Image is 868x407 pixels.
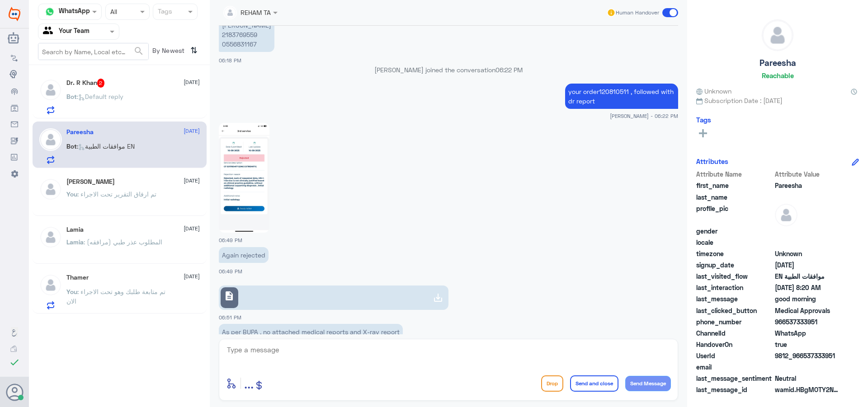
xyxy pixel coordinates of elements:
span: last_message [696,294,773,304]
span: [DATE] [184,127,200,135]
span: HandoverOn [696,340,773,349]
p: 16/8/2025, 6:18 PM [219,17,274,52]
span: : Default reply [77,93,123,100]
h5: Dr. R Khan [66,79,105,88]
h5: Pareesha [66,128,94,136]
span: 0 [775,374,840,383]
p: 16/8/2025, 6:22 PM [565,84,678,109]
span: [DATE] [184,177,200,185]
span: good morning [775,294,840,304]
span: last_message_sentiment [696,374,773,383]
span: null [775,362,840,372]
span: gender [696,226,773,236]
div: Tags [156,6,172,18]
img: defaultAdmin.png [39,128,62,151]
button: Send Message [625,376,671,391]
span: By Newest [149,43,187,61]
h5: Lamia [66,226,84,234]
span: ... [244,375,254,391]
input: Search by Name, Local etc… [38,43,148,60]
img: 1039381421389403.jpg [219,123,269,233]
span: last_visited_flow [696,271,773,281]
img: defaultAdmin.png [39,274,62,296]
span: email [696,362,773,372]
span: Pareesha [775,181,840,190]
span: last_interaction [696,283,773,292]
span: موافقات الطبية EN [775,271,840,281]
span: phone_number [696,317,773,327]
span: : تم ارفاق التقرير تحت الاجراء [77,190,156,198]
span: Lamia [66,238,84,246]
span: Unknown [696,86,731,96]
span: You [66,288,77,295]
span: null [775,238,840,247]
span: description [224,290,235,301]
span: timezone [696,249,773,258]
img: yourTeam.svg [43,25,57,38]
span: 2 [775,328,840,338]
span: Attribute Name [696,169,773,179]
span: 06:22 PM [495,66,523,74]
span: last_message_id [696,385,773,394]
span: 06:51 PM [219,314,241,320]
button: Avatar [6,384,23,401]
h6: Reachable [762,71,794,80]
span: ChannelId [696,328,773,338]
span: [PERSON_NAME] - 06:22 PM [610,112,678,120]
span: 2025-08-16T06:31:56.346Z [775,260,840,270]
img: defaultAdmin.png [39,226,62,248]
span: Attribute Value [775,169,840,179]
span: : تم متابعة طلبك وهو تحت الاجراء الان [66,288,165,305]
img: whatsapp.png [43,5,57,19]
span: signup_date [696,260,773,270]
span: profile_pic [696,204,773,225]
span: wamid.HBgMOTY2NTM3MzMzOTUxFQIAEhgUM0E4NjRGRDg2NEYxRjdEODExRjkA [775,385,840,394]
button: Send and close [570,375,618,392]
span: Unknown [775,249,840,258]
span: 06:49 PM [219,237,242,243]
button: Drop [541,375,563,392]
span: search [133,46,144,56]
i: check [9,357,20,368]
img: Widebot Logo [9,7,20,21]
button: search [133,44,144,59]
span: first_name [696,181,773,190]
span: [DATE] [184,272,200,281]
span: : المطلوب عذر طبي (مرافقه) [84,238,162,246]
p: 16/8/2025, 6:49 PM [219,247,269,263]
img: defaultAdmin.png [775,204,797,226]
img: defaultAdmin.png [762,20,793,51]
span: [DATE] [184,78,200,86]
h6: Tags [696,116,711,124]
h5: Osama Mansour [66,178,115,186]
span: 2025-08-17T05:20:12.922Z [775,283,840,292]
span: Human Handover [616,9,659,17]
span: last_name [696,192,773,202]
h5: Pareesha [759,58,796,68]
span: last_clicked_button [696,306,773,315]
span: null [775,226,840,236]
span: You [66,190,77,198]
span: : موافقات الطبية EN [77,142,135,150]
button: ... [244,373,254,393]
h6: Attributes [696,157,728,165]
span: Bot [66,93,77,100]
p: [PERSON_NAME] joined the conversation [219,65,678,75]
a: description [219,285,448,310]
h5: Thamer [66,274,89,281]
span: true [775,340,840,349]
span: locale [696,238,773,247]
span: [DATE] [184,225,200,233]
span: 06:49 PM [219,268,242,274]
span: 966537333951 [775,317,840,327]
span: UserId [696,351,773,360]
p: 16/8/2025, 6:57 PM [219,324,403,340]
img: defaultAdmin.png [39,79,62,101]
span: Medical Approvals [775,306,840,315]
span: Bot [66,142,77,150]
i: ⇅ [190,43,198,58]
span: 9812_966537333951 [775,351,840,360]
span: 06:18 PM [219,57,241,63]
img: defaultAdmin.png [39,178,62,201]
span: Subscription Date : [DATE] [696,96,859,105]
